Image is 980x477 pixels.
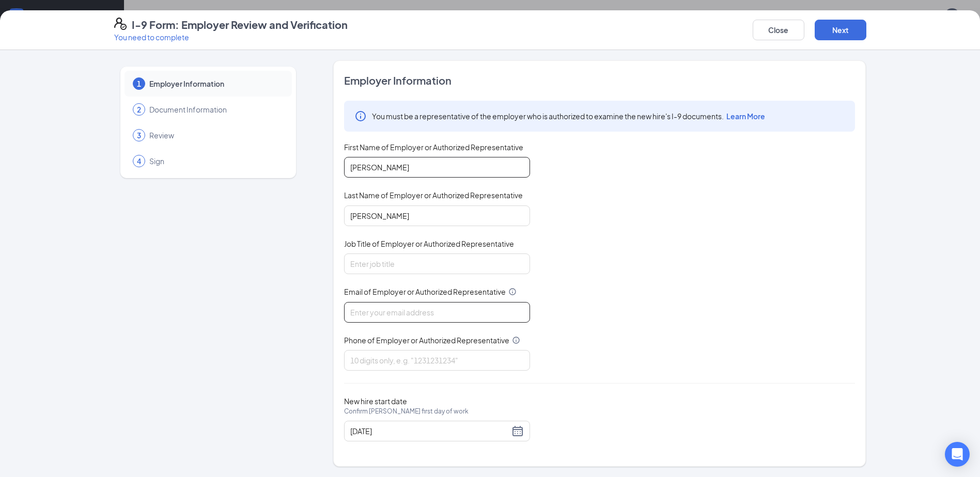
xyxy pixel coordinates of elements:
div: Open Intercom Messenger [945,442,970,467]
input: 09/15/2025 [350,425,509,437]
span: Employer Information [344,73,855,88]
span: Learn More [726,112,765,121]
span: Phone of Employer or Authorized Representative [344,335,509,345]
span: Confirm [PERSON_NAME] first day of work [344,406,469,417]
span: Document Information [149,104,282,115]
input: Enter your email address [344,302,530,323]
input: Enter job title [344,253,530,274]
h4: I-9 Form: Employer Review and Verification [132,18,348,32]
button: Next [815,20,866,40]
input: 10 digits only, e.g. "1231231234" [344,350,530,371]
span: Review [149,130,282,140]
input: Enter your first name [344,157,530,178]
span: 2 [137,104,141,115]
span: Last Name of Employer or Authorized Representative [344,190,523,200]
svg: Info [508,288,517,296]
span: Sign [149,156,282,166]
svg: FormI9EVerifyIcon [114,18,127,30]
svg: Info [354,110,367,122]
span: Email of Employer or Authorized Representative [344,287,506,297]
span: Employer Information [149,78,282,89]
span: 4 [137,156,141,166]
svg: Info [512,336,520,344]
span: You must be a representative of the employer who is authorized to examine the new hire's I-9 docu... [372,111,765,121]
a: Learn More [724,112,765,121]
span: New hire start date [344,396,469,427]
span: 1 [137,78,141,89]
input: Enter your last name [344,205,530,226]
span: 3 [137,130,141,140]
button: Close [753,20,804,40]
span: First Name of Employer or Authorized Representative [344,142,523,152]
p: You need to complete [114,32,348,42]
span: Job Title of Employer or Authorized Representative [344,239,514,249]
